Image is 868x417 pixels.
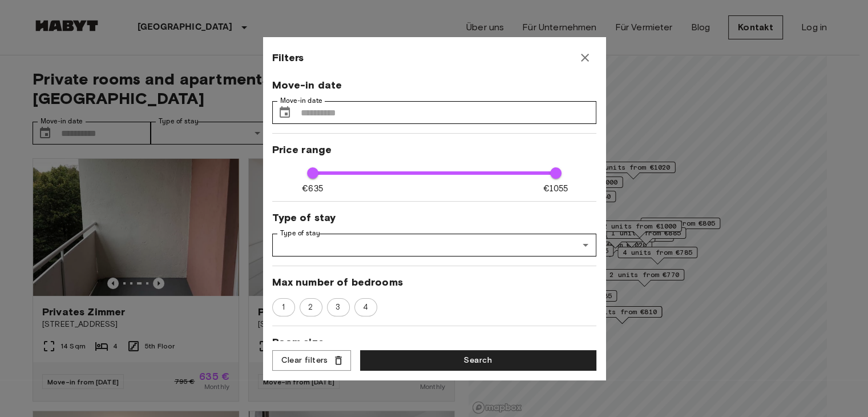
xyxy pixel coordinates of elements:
span: Filters [272,51,304,65]
button: Choose date [273,101,296,124]
span: 4 [357,302,374,313]
span: Room size [272,335,596,349]
button: Clear filters [272,350,351,371]
div: 3 [327,298,350,316]
span: 3 [329,302,346,313]
span: Max number of bedrooms [272,275,596,289]
div: 1 [272,298,295,316]
label: Move-in date [280,96,322,106]
span: Price range [272,143,596,157]
span: €1055 [543,183,568,195]
button: Search [360,350,596,371]
div: 4 [354,298,377,316]
span: Move-in date [272,78,596,92]
span: 2 [302,302,319,313]
span: Type of stay [272,211,596,224]
span: €635 [302,183,323,195]
label: Type of stay [280,228,320,238]
span: 1 [276,302,291,313]
div: 2 [300,298,322,316]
